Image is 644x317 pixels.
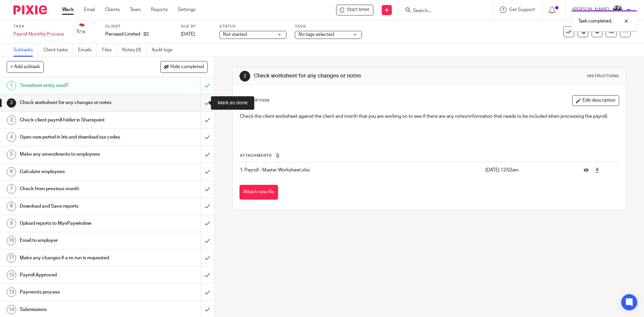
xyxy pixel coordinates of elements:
[160,61,208,72] button: Hide completed
[130,6,141,13] a: Team
[587,73,619,79] div: Instructions
[20,132,136,142] h1: Open new period in Iris and download tax codes
[219,24,286,29] label: Status
[7,184,16,194] div: 7
[295,24,362,29] label: Tags
[7,81,16,90] div: 1
[612,5,623,15] img: nicky-partington.jpg
[20,218,136,228] h1: Upload reports to MyePaywindow
[122,44,147,57] a: Notes (0)
[7,115,16,125] div: 3
[7,61,44,72] button: + Add subtask
[84,6,95,13] a: Email
[7,167,16,176] div: 6
[7,253,16,263] div: 11
[13,31,64,38] div: Payroll Monthly Process
[13,44,38,57] a: Subtasks
[7,150,16,159] div: 5
[20,287,136,297] h1: Payments process
[485,167,574,173] p: [DATE] 12:02am
[102,44,117,57] a: Files
[151,6,168,13] a: Reports
[299,32,334,37] span: No tags selected
[239,98,269,103] p: Description
[105,24,172,29] label: Client
[7,219,16,228] div: 9
[13,5,47,14] img: Pixie
[181,24,211,29] label: Due by
[76,28,85,36] div: 1
[595,167,600,173] a: Download
[240,113,619,120] p: Check the client worksheet against the client and month that you are working on to see if there a...
[13,24,64,29] label: Task
[79,30,85,34] small: /16
[152,44,177,57] a: Audit logs
[20,81,136,91] h1: Timesheet entry used?
[20,270,136,280] h1: Payroll Approved
[7,236,16,245] div: 10
[572,95,619,106] button: Edit description
[105,31,140,38] p: Pervasid Limited
[578,18,612,24] p: Task completed.
[240,167,482,173] p: 1. Payroll - Master Worksheet.xlsx
[7,305,16,314] div: 14
[20,184,136,194] h1: Check from previous month
[78,44,97,57] a: Emails
[7,133,16,142] div: 4
[7,202,16,211] div: 8
[336,5,373,15] div: Pervasid Limited - Payroll Monthly Process
[20,305,136,315] h1: Submissions
[20,115,136,125] h1: Check client payroll folder in Sharepoint
[7,98,16,108] div: 2
[170,64,204,70] span: Hide completed
[239,185,278,200] button: Attach new file
[20,253,136,263] h1: Make any changes if a re-run is requested
[240,154,272,157] span: Attachments
[181,32,195,37] span: [DATE]
[20,167,136,177] h1: Calculate employees
[20,235,136,246] h1: Email to employer
[62,6,74,13] a: Work
[43,44,73,57] a: Client tasks
[7,287,16,297] div: 13
[223,32,247,37] span: Not started
[20,149,136,159] h1: Make any amendments to employees
[254,72,444,80] h1: Check worksheet for any changes or notes
[239,71,250,82] div: 2
[105,6,120,13] a: Clients
[178,6,196,13] a: Settings
[7,270,16,280] div: 12
[20,201,136,211] h1: Download and Save reports
[20,98,136,108] h1: Check worksheet for any changes or notes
